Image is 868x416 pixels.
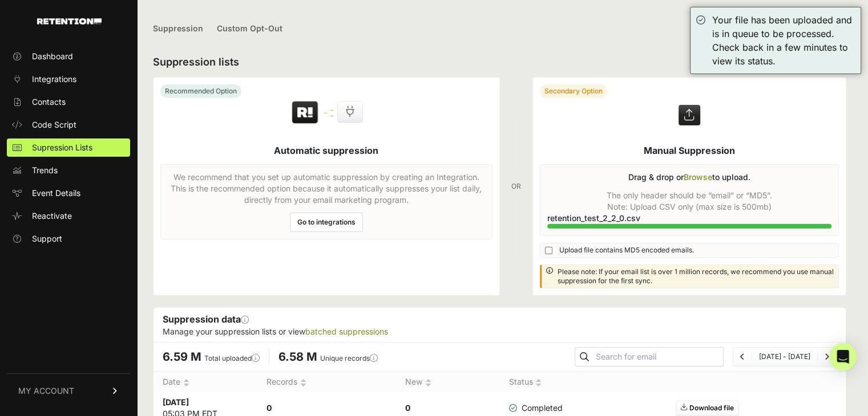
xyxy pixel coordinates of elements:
[305,327,388,336] a: batched suppressions
[740,352,745,361] a: Previous
[829,343,857,370] div: Open Intercom Messenger
[7,138,130,157] a: Supression Lists
[290,213,363,232] a: Go to integrations
[163,326,837,337] p: Manage your suppression lists or view
[7,70,130,88] a: Integrations
[508,402,562,414] span: Completed
[153,54,846,70] h2: Suppression lists
[32,165,58,176] span: Trends
[32,74,76,85] span: Integrations
[396,372,500,393] th: New
[7,116,130,134] a: Code Script
[168,172,485,206] p: We recommend that you set up automatic suppression by creating an Integration. This is the recomm...
[32,142,92,153] span: Supression Lists
[7,184,130,202] a: Event Details
[274,144,378,157] h5: Automatic suppression
[32,187,80,199] span: Event Details
[712,13,855,68] div: Your file has been uploaded and is in queue to be processed. Check back in a few minutes to view ...
[511,77,521,296] div: OR
[559,246,694,255] span: Upload file contains MD5 encoded emails.
[32,96,66,108] span: Contacts
[163,397,189,407] strong: [DATE]
[535,378,542,387] img: no_sort-eaf950dc5ab64cae54d48a5578032e96f70b2ecb7d747501f34c8f2db400fb66.gif
[153,16,203,43] a: Suppression
[825,352,829,361] a: Next
[7,93,130,111] a: Contacts
[733,347,837,366] nav: Page navigation
[278,350,317,364] span: 6.58 M
[324,112,333,114] img: integration
[425,378,431,387] img: no_sort-eaf950dc5ab64cae54d48a5578032e96f70b2ecb7d747501f34c8f2db400fb66.gif
[300,378,306,387] img: no_sort-eaf950dc5ab64cae54d48a5578032e96f70b2ecb7d747501f34c8f2db400fb66.gif
[594,349,723,365] input: Search for email
[320,354,378,362] label: Unique records
[257,372,396,393] th: Records
[7,207,130,225] a: Reactivate
[32,233,62,244] span: Support
[7,373,130,408] a: MY ACCOUNT
[7,47,130,66] a: Dashboard
[752,352,817,361] li: [DATE] - [DATE]
[37,18,102,25] img: Retention.com
[32,51,73,62] span: Dashboard
[405,403,410,413] strong: 0
[154,308,846,342] div: Suppression data
[499,372,571,393] th: Status
[163,350,201,364] span: 6.59 M
[18,385,74,397] span: MY ACCOUNT
[545,247,552,254] input: Upload file contains MD5 encoded emails.
[32,119,76,130] span: Code Script
[183,378,189,387] img: no_sort-eaf950dc5ab64cae54d48a5578032e96f70b2ecb7d747501f34c8f2db400fb66.gif
[160,84,241,98] div: Recommended Option
[7,230,130,248] a: Support
[7,161,130,180] a: Trends
[324,115,333,117] img: integration
[217,16,282,43] a: Custom Opt-Out
[32,210,72,222] span: Reactivate
[324,109,333,111] img: integration
[204,354,260,362] label: Total uploaded
[154,372,257,393] th: Date
[676,401,739,415] a: Download file
[267,403,272,413] strong: 0
[290,100,320,125] img: Retention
